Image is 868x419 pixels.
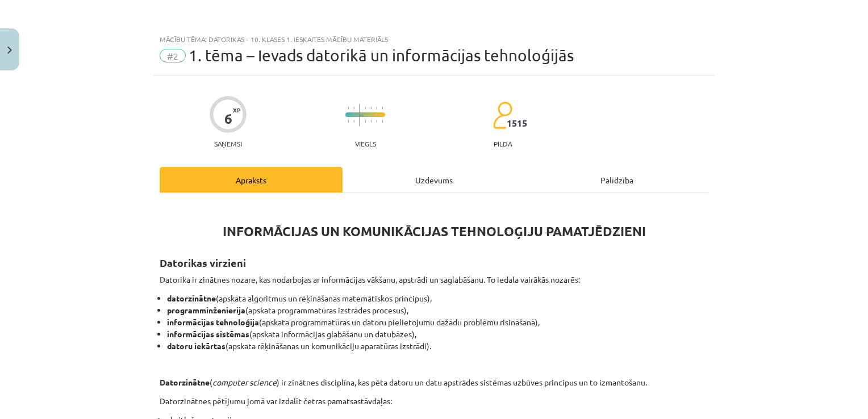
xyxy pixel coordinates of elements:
span: XP [233,107,240,113]
img: icon-short-line-57e1e144782c952c97e751825c79c345078a6d821885a25fce030b3d8c18986b.svg [348,120,349,123]
p: ( ) ir zinātnes disciplīna, kas pēta datoru un datu apstrādes sistēmas uzbūves principus un to iz... [160,376,708,388]
img: icon-short-line-57e1e144782c952c97e751825c79c345078a6d821885a25fce030b3d8c18986b.svg [382,120,383,123]
img: icon-short-line-57e1e144782c952c97e751825c79c345078a6d821885a25fce030b3d8c18986b.svg [370,107,372,110]
img: icon-short-line-57e1e144782c952c97e751825c79c345078a6d821885a25fce030b3d8c18986b.svg [365,120,366,123]
strong: Datorzinātne [160,377,210,387]
li: (apskata algoritmus un rēķināšanas matemātiskos principus), [167,292,708,304]
div: 6 [224,111,232,127]
img: icon-short-line-57e1e144782c952c97e751825c79c345078a6d821885a25fce030b3d8c18986b.svg [376,107,377,110]
strong: datoru iekārtas [167,341,226,351]
img: icon-short-line-57e1e144782c952c97e751825c79c345078a6d821885a25fce030b3d8c18986b.svg [376,120,377,123]
p: Datorika ir zinātnes nozare, kas nodarbojas ar informācijas vākšanu, apstrādi un saglabāšanu. To ... [160,274,708,286]
strong: INFORMĀCIJAS UN KOMUNIKĀCIJAS TEHNOLOĢIJU PAMATJĒDZIENI [223,223,646,240]
p: Saņemsi [210,140,247,148]
p: Datorzinātnes pētījumu jomā var izdalīt četras pamatsastāvdaļas: [160,395,708,407]
li: (apskata programmatūras un datoru pielietojumu dažādu problēmu risināšanā), [167,316,708,328]
strong: Datorikas virzieni [160,256,246,269]
span: #2 [160,49,186,62]
p: Viegls [355,140,376,148]
img: icon-short-line-57e1e144782c952c97e751825c79c345078a6d821885a25fce030b3d8c18986b.svg [365,107,366,110]
em: computer science [212,377,277,387]
strong: informācijas tehnoloģija [167,317,259,327]
li: (apskata informācijas glabāšanu un datubāzes), [167,328,708,340]
li: (apskata rēķināšanas un komunikāciju aparatūras izstrādi). [167,340,708,352]
strong: datorzinātne [167,293,216,303]
p: pilda [494,140,512,148]
img: icon-short-line-57e1e144782c952c97e751825c79c345078a6d821885a25fce030b3d8c18986b.svg [382,107,383,110]
div: Uzdevums [343,167,525,192]
div: Mācību tēma: Datorikas - 10. klases 1. ieskaites mācību materiāls [160,35,708,43]
img: icon-short-line-57e1e144782c952c97e751825c79c345078a6d821885a25fce030b3d8c18986b.svg [370,120,372,123]
img: icon-short-line-57e1e144782c952c97e751825c79c345078a6d821885a25fce030b3d8c18986b.svg [353,120,354,123]
div: Apraksts [160,167,343,192]
img: icon-close-lesson-0947bae3869378f0d4975bcd49f059093ad1ed9edebbc8119c70593378902aed.svg [7,47,12,54]
strong: informācijas sistēmas [167,329,249,339]
img: icon-long-line-d9ea69661e0d244f92f715978eff75569469978d946b2353a9bb055b3ed8787d.svg [359,104,360,126]
strong: programminženierija [167,305,245,315]
img: icon-short-line-57e1e144782c952c97e751825c79c345078a6d821885a25fce030b3d8c18986b.svg [353,107,354,110]
span: 1. tēma – Ievads datorikā un informācijas tehnoloģijās [189,46,574,65]
span: 1515 [507,118,527,128]
li: (apskata programmatūras izstrādes procesus), [167,304,708,316]
div: Palīdzība [525,167,708,192]
img: students-c634bb4e5e11cddfef0936a35e636f08e4e9abd3cc4e673bd6f9a4125e45ecb1.svg [493,101,512,129]
img: icon-short-line-57e1e144782c952c97e751825c79c345078a6d821885a25fce030b3d8c18986b.svg [348,107,349,110]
